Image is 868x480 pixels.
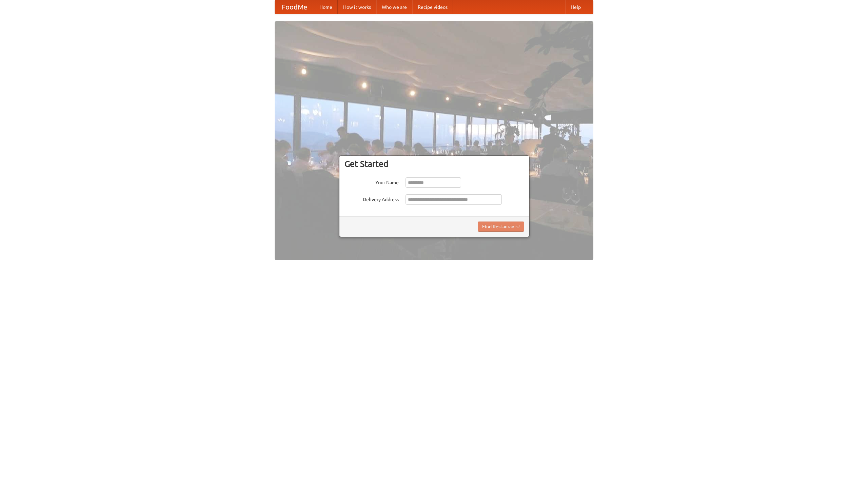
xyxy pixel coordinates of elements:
h3: Get Started [344,159,524,169]
a: How it works [338,0,376,14]
a: Help [565,0,586,14]
a: FoodMe [275,0,314,14]
a: Who we are [376,0,412,14]
label: Delivery Address [344,194,399,203]
button: Find Restaurants! [478,222,524,232]
a: Home [314,0,338,14]
a: Recipe videos [412,0,453,14]
label: Your Name [344,177,399,186]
